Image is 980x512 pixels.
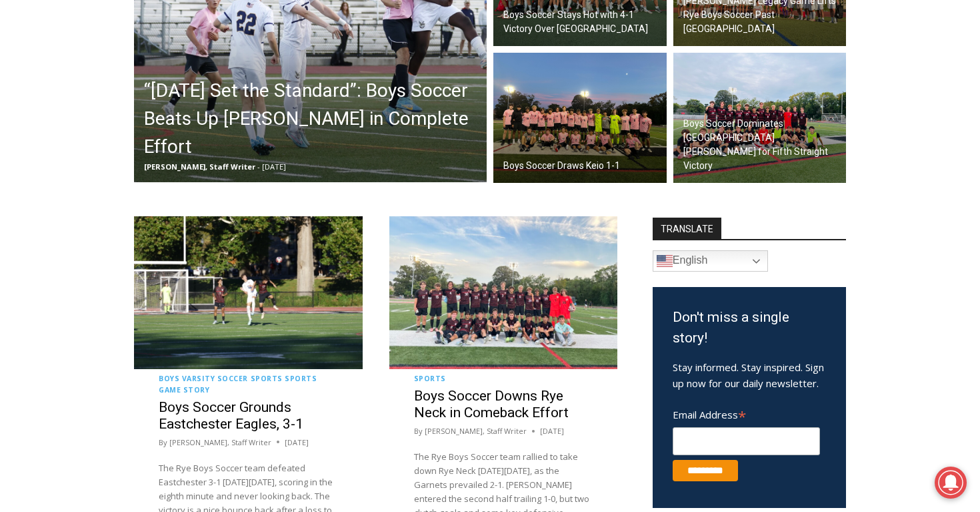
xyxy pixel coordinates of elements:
a: [PERSON_NAME], Staff Writer [425,426,527,436]
label: Email Address [673,401,820,425]
img: (PHOTO: The 2025 Rye Boys Soccer team. Credit: Daniel Arredondo.) [389,216,618,368]
span: By [414,425,423,437]
h2: “[DATE] Set the Standard”: Boys Soccer Beats Up [PERSON_NAME] in Complete Effort [144,77,483,161]
a: Boys Varsity Soccer [159,374,248,383]
span: [DATE] [262,162,286,172]
h3: Don't miss a single story! [673,307,826,349]
a: Boys Soccer Downs Rye Neck in Comeback Effort [414,388,569,421]
span: - [257,162,260,172]
h2: Boys Soccer Stays Hot with 4-1 Victory Over [GEOGRAPHIC_DATA] [503,8,663,36]
strong: TRANSLATE [653,218,721,239]
a: Intern @ [DOMAIN_NAME] [321,130,646,166]
time: [DATE] [285,437,309,449]
a: Boys Soccer Draws Keio 1-1 [493,53,667,184]
a: [PERSON_NAME], Staff Writer [169,437,271,447]
a: Sports Game Story [159,374,317,395]
a: English [653,250,768,272]
time: [DATE] [540,425,564,437]
a: Sports [414,374,446,383]
img: en [657,253,673,269]
span: By [159,437,167,449]
a: Sports [251,374,283,383]
h2: Boys Soccer Dominates [GEOGRAPHIC_DATA][PERSON_NAME] for Fifth Straight Victory [683,117,843,173]
h2: Boys Soccer Draws Keio 1-1 [503,159,620,173]
img: (PHOTO: Rye Boys Soccer's Shun Nagata (#17) goes for a header in his team's 3-1 win over Eastches... [134,216,363,368]
img: (PHOTO: The Rye Boys Soccer team from September 27, 2025. Credit: Daniela Arredondo.) [673,53,847,184]
a: Boys Soccer Grounds Eastchester Eagles, 3-1 [159,399,303,432]
img: (PHOTO: The Rye Boys Soccer team from their match agains Keio Academy on September 30, 2025. Cred... [493,53,667,184]
span: [PERSON_NAME], Staff Writer [144,162,255,172]
div: "[PERSON_NAME] and I covered the [DATE] Parade, which was a really eye opening experience as I ha... [337,1,630,130]
p: Stay informed. Stay inspired. Sign up now for our daily newsletter. [673,359,826,391]
span: Intern @ [DOMAIN_NAME] [349,133,618,163]
a: Boys Soccer Dominates [GEOGRAPHIC_DATA][PERSON_NAME] for Fifth Straight Victory [673,53,847,184]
